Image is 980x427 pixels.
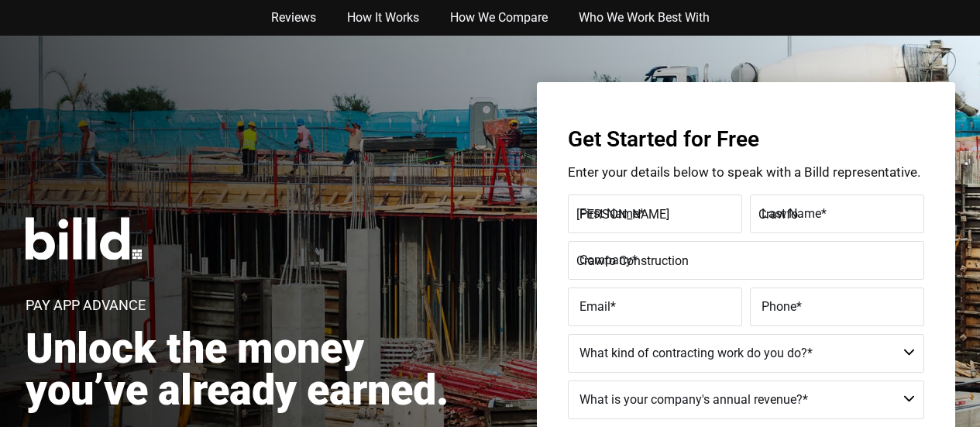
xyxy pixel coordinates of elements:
[568,129,924,150] h3: Get Started for Free
[26,328,465,412] h2: Unlock the money you’ve already earned.
[579,253,632,267] span: Company
[26,298,146,312] h1: Pay App Advance
[762,206,821,221] span: Last Name
[568,166,924,179] p: Enter your details below to speak with a Billd representative.
[762,299,796,314] span: Phone
[579,299,610,314] span: Email
[579,206,639,221] span: First Name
